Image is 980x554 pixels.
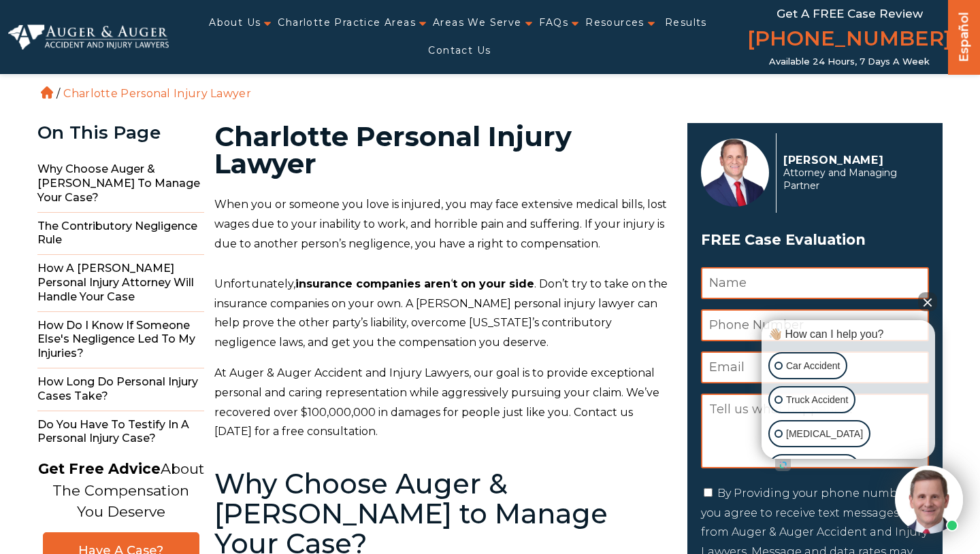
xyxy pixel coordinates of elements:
[428,37,491,65] a: Contact Us
[453,277,534,290] strong: t on your side
[783,154,921,167] p: [PERSON_NAME]
[38,458,204,523] p: About The Compensation You Deserve
[701,139,769,207] img: Herbert Auger
[37,123,204,143] div: On This Page
[747,24,951,56] a: [PHONE_NUMBER]
[214,364,671,442] p: At Auger & Auger Accident and Injury Lawyers, our goal is to provide exceptional personal and car...
[214,275,671,353] p: Unfortunately, ‘ . Don’t try to take on the insurance companies on your own. A [PERSON_NAME] pers...
[60,87,255,100] li: Charlotte Personal Injury Lawyer
[777,7,923,20] span: Get a FREE Case Review
[775,459,791,471] a: Open intaker chat
[37,255,204,311] span: How a [PERSON_NAME] Personal Injury Attorney Will Handle Your Case
[701,267,929,299] input: Name
[37,411,204,453] span: Do You Have to Testify in a Personal Injury Case?
[765,327,932,342] div: 👋🏼 How can I help you?
[37,312,204,368] span: How do I Know if Someone Else's Negligence Led to My Injuries?
[701,227,929,253] span: FREE Case Evaluation
[278,9,416,37] a: Charlotte Practice Areas
[295,277,451,290] strong: insurance companies aren
[918,292,937,311] button: Close Intaker Chat Widget
[539,9,569,37] a: FAQs
[786,426,863,443] p: [MEDICAL_DATA]
[38,460,161,477] strong: Get Free Advice
[433,9,522,37] a: Areas We Serve
[37,368,204,411] span: How Long do Personal Injury Cases Take?
[585,9,644,37] a: Resources
[37,156,204,212] span: Why Choose Auger & [PERSON_NAME] to Manage Your Case?
[701,309,929,341] input: Phone Number
[209,9,261,37] a: About Us
[895,466,963,534] img: Intaker widget Avatar
[769,56,930,67] span: Available 24 Hours, 7 Days a Week
[8,24,169,49] img: Auger & Auger Accident and Injury Lawyers Logo
[701,351,929,383] input: Email
[41,86,53,99] a: Home
[786,392,848,409] p: Truck Accident
[214,195,671,254] p: When you or someone you love is injured, you may face extensive medical bills, lost wages due to ...
[37,213,204,256] span: The Contributory Negligence Rule
[665,9,707,37] a: Results
[783,167,921,192] span: Attorney and Managing Partner
[786,358,840,375] p: Car Accident
[214,123,671,177] h1: Charlotte Personal Injury Lawyer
